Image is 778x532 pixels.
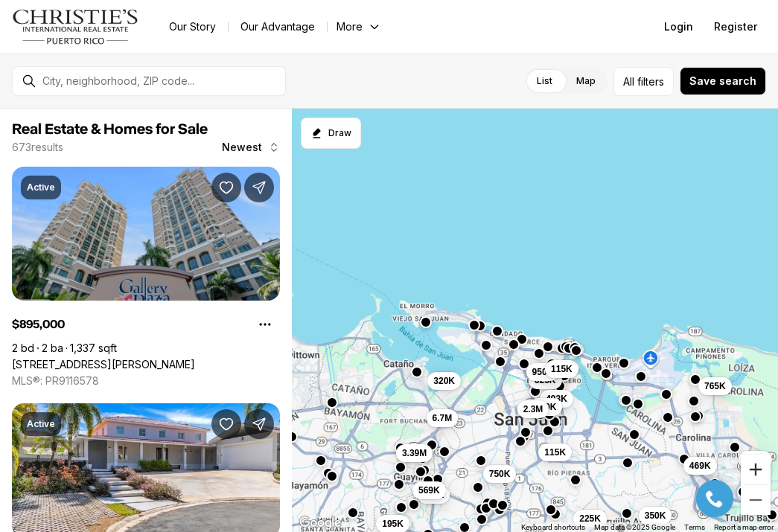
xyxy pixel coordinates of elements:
button: More [328,16,390,37]
button: Newest [213,132,289,162]
button: 765K [698,377,732,395]
span: 625K [534,374,555,386]
button: 225K [573,510,607,528]
button: 750K [482,465,516,483]
span: 750K [488,468,510,480]
button: Allfilters [613,67,674,96]
span: 569K [418,484,440,496]
button: Zoom in [741,455,771,484]
span: 765K [704,380,726,392]
button: Save search [680,67,766,95]
button: Login [655,12,702,42]
span: 195K [382,518,404,530]
span: 493K [546,393,567,405]
button: 2.3M [517,400,549,418]
span: 115K [551,363,573,375]
span: 320K [433,375,455,387]
button: Zoom out [741,485,771,515]
a: Our Story [157,16,228,37]
p: Active [27,418,55,430]
button: Property options [250,310,280,339]
button: Save Property: 471 CAMINO DE LA VEGA SABANERA [211,409,241,439]
a: Report a map error [714,523,774,531]
span: All [623,74,634,89]
button: Start drawing [301,118,361,149]
span: 3.39M [401,447,426,459]
button: 350K [638,507,672,525]
span: 350K [644,510,666,522]
button: 115K [538,443,572,461]
span: 225K [579,513,601,525]
button: 493K [540,390,573,408]
label: List [525,68,564,94]
span: filters [637,74,664,89]
span: Real Estate & Homes for Sale [12,122,208,137]
a: Our Advantage [229,16,327,37]
span: Newest [222,141,262,153]
button: 320K [427,372,461,390]
span: Register [714,21,757,33]
span: 165K [744,454,765,466]
button: 569K [412,481,446,499]
button: Share Property [244,409,274,439]
label: Map [564,68,608,94]
span: 680K [535,401,556,413]
button: 6.7M [426,409,458,427]
button: 950K [526,363,559,381]
button: Share Property [244,173,274,202]
button: 115K [545,360,578,378]
span: 469K [689,460,710,472]
button: Register [705,12,766,42]
span: 115K [544,446,566,458]
span: 2.3M [523,403,543,415]
span: Save search [689,75,756,87]
img: logo [12,9,139,45]
button: 3.39M [395,444,432,462]
button: 165K [738,451,771,469]
button: 469K [683,457,716,475]
a: 103 DE DIEGO AVENUE #1603, SAN JUAN PR, 00911 [12,358,195,371]
button: 535K [416,486,450,504]
button: 625K [528,371,561,389]
span: 6.7M [432,412,452,424]
span: Login [664,21,693,33]
a: Terms (opens in new tab) [684,523,705,531]
span: Map data ©2025 Google [594,523,675,531]
p: Active [27,182,55,193]
button: 680K [529,398,562,416]
p: 673 results [12,141,63,153]
span: 950K [532,366,553,378]
button: Save Property: 103 DE DIEGO AVENUE #1603 [211,173,241,202]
